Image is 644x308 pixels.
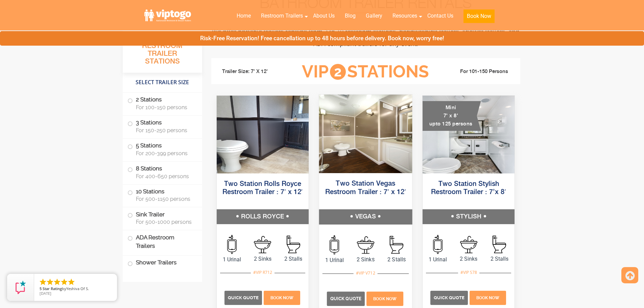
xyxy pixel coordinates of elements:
[330,296,361,301] span: Quick Quote
[463,9,495,23] button: Book Now
[217,96,309,173] img: Side view of two station restroom trailer with separate doors for males and females
[327,295,366,302] a: Quick Quote
[361,8,387,23] a: Gallery
[387,8,422,23] a: Resources
[224,294,263,301] a: Quick Quote
[227,235,237,254] img: an icon of urinal
[136,127,194,134] span: For 150-250 persons
[319,256,350,264] span: 1 Urinal
[217,256,247,264] span: 1 Urinal
[39,278,47,286] li: 
[433,235,443,254] img: an icon of urinal
[493,236,506,253] img: an icon of stall
[247,255,278,263] span: 2 Sinks
[232,8,256,23] a: Home
[127,162,197,183] label: 8 Stations
[340,8,361,23] a: Blog
[46,278,54,286] li: 
[423,101,481,131] div: Mini 7' x 8' upto 125 persons
[453,255,484,263] span: 2 Sinks
[460,236,477,253] img: an icon of sink
[357,236,375,254] img: an icon of sink
[319,209,412,224] h5: VEGAS
[40,286,42,291] span: 5
[325,180,406,195] a: Two Station Vegas Restroom Trailer : 7′ x 12′
[373,297,397,301] span: Book Now
[123,32,202,73] h3: All Portable Restroom Trailer Stations
[136,104,194,111] span: For 100-150 persons
[127,256,197,270] label: Shower Trailers
[127,93,197,114] label: 2 Stations
[291,63,439,81] h3: VIP Stations
[430,294,469,301] a: Quick Quote
[216,62,292,82] li: Trailer Size: 7' X 12'
[390,236,403,254] img: an icon of stall
[440,68,516,76] li: For 101-150 Persons
[127,230,197,253] label: ADA Restroom Trailers
[458,8,500,27] a: Book Now
[60,278,68,286] li: 
[127,185,197,206] label: 10 Stations
[434,295,464,300] span: Quick Quote
[422,8,458,23] a: Contact Us
[67,278,75,286] li: 
[287,236,300,253] img: an icon of stall
[254,236,271,253] img: an icon of sink
[350,255,381,263] span: 2 Sinks
[127,207,197,228] label: Sink Trailer
[423,96,515,173] img: A mini restroom trailer with two separate stations and separate doors for males and females
[123,76,202,89] h4: Select Trailer Size
[270,295,293,300] span: Book Now
[423,256,453,264] span: 1 Urinal
[319,95,412,173] img: Side view of two station restroom trailer with separate doors for males and females
[136,173,194,180] span: For 400-650 persons
[136,196,194,202] span: For 500-1150 persons
[381,255,412,263] span: 2 Stalls
[423,209,515,224] h5: STYLISH
[308,8,340,23] a: About Us
[43,286,62,291] span: Star Rating
[469,294,507,301] a: Book Now
[476,295,499,300] span: Book Now
[217,209,309,224] h5: ROLLS ROYCE
[256,8,308,23] a: Restroom Trailers
[40,291,51,296] span: [DATE]
[127,139,197,160] label: 5 Stations
[458,268,479,277] div: #VIP S78
[66,286,89,291] span: Yeshiva Of S.
[228,295,259,300] span: Quick Quote
[354,269,378,278] div: #VIP V712
[330,235,339,255] img: an icon of urinal
[251,268,275,277] div: #VIP R712
[330,64,346,80] span: 2
[366,295,404,302] a: Book Now
[136,150,194,157] span: For 200-399 persons
[484,255,515,263] span: 2 Stalls
[222,181,303,196] a: Two Station Rolls Royce Restroom Trailer : 7′ x 12′
[263,294,301,301] a: Book Now
[53,278,61,286] li: 
[127,116,197,137] label: 3 Stations
[431,181,506,196] a: Two Station Stylish Restroom Trailer : 7’x 8′
[14,281,27,294] img: Review Rating
[136,219,194,225] span: For 500-1000 persons
[40,287,112,291] span: by
[278,255,309,263] span: 2 Stalls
